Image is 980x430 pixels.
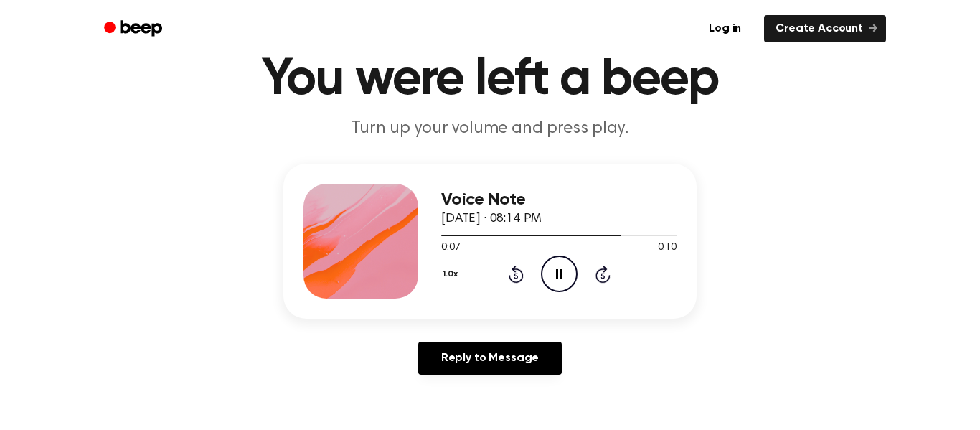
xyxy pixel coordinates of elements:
p: Turn up your volume and press play. [215,117,765,141]
a: Log in [694,12,755,45]
h3: Voice Note [441,190,677,210]
a: Reply to Message [418,342,562,375]
span: 0:07 [441,240,460,256]
span: [DATE] · 08:14 PM [441,212,542,225]
button: 1.0x [441,262,463,286]
a: Create Account [764,15,886,42]
h1: You were left a beep [123,54,857,106]
a: Beep [94,15,175,43]
span: 0:10 [658,240,677,256]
